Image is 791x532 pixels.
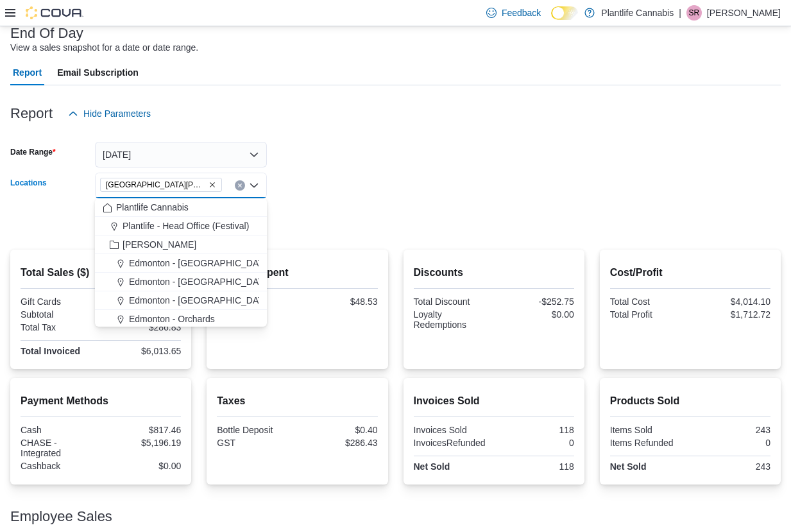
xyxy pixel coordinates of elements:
[95,236,267,254] button: [PERSON_NAME]
[26,6,83,19] img: Cova
[103,346,181,356] div: $6,013.65
[414,393,574,409] h2: Invoices Sold
[21,346,80,356] strong: Total Invoiced
[83,107,151,120] span: Hide Parameters
[129,275,271,288] span: Edmonton - [GEOGRAPHIC_DATA]
[95,217,267,236] button: Plantlife - Head Office (Festival)
[414,461,450,472] strong: Net Sold
[502,6,541,19] span: Feedback
[123,219,249,232] span: Plantlife - Head Office (Festival)
[10,26,83,41] h3: End Of Day
[693,296,770,307] div: $4,014.10
[103,438,181,448] div: $5,196.19
[497,425,574,435] div: 118
[116,201,189,214] span: Plantlife Cannabis
[123,238,196,251] span: [PERSON_NAME]
[689,5,700,21] span: SR
[610,438,688,448] div: Items Refunded
[208,181,216,189] button: Remove Fort McMurray - Eagle Ridge from selection in this group
[693,461,770,472] div: 243
[103,322,181,332] div: $286.83
[21,425,98,435] div: Cash
[249,180,259,191] button: Close list of options
[610,425,688,435] div: Items Sold
[95,198,267,217] button: Plantlife Cannabis
[497,296,574,307] div: -$252.75
[235,180,245,191] button: Clear input
[21,322,98,332] div: Total Tax
[497,461,574,472] div: 118
[497,438,574,448] div: 0
[13,60,42,85] span: Report
[21,296,98,307] div: Gift Cards
[21,438,98,458] div: CHASE - Integrated
[95,142,267,167] button: [DATE]
[414,425,491,435] div: Invoices Sold
[103,461,181,471] div: $0.00
[707,5,781,21] p: [PERSON_NAME]
[10,509,112,524] h3: Employee Sales
[300,438,377,448] div: $286.43
[21,309,98,320] div: Subtotal
[610,393,770,409] h2: Products Sold
[10,41,198,55] div: View a sales snapshot for a date or date range.
[106,178,206,191] span: [GEOGRAPHIC_DATA][PERSON_NAME] - [GEOGRAPHIC_DATA]
[300,296,377,307] div: $48.53
[610,265,770,280] h2: Cost/Profit
[129,294,271,307] span: Edmonton - [GEOGRAPHIC_DATA]
[551,6,578,20] input: Dark Mode
[217,393,377,409] h2: Taxes
[100,178,222,192] span: Fort McMurray - Eagle Ridge
[95,310,267,329] button: Edmonton - Orchards
[129,257,271,270] span: Edmonton - [GEOGRAPHIC_DATA]
[693,309,770,320] div: $1,712.72
[217,425,294,435] div: Bottle Deposit
[129,313,215,325] span: Edmonton - Orchards
[10,178,47,188] label: Locations
[414,296,491,307] div: Total Discount
[95,254,267,273] button: Edmonton - [GEOGRAPHIC_DATA]
[300,425,377,435] div: $0.40
[57,60,139,85] span: Email Subscription
[10,147,56,157] label: Date Range
[217,265,377,280] h2: Average Spent
[693,425,770,435] div: 243
[610,296,688,307] div: Total Cost
[601,5,674,21] p: Plantlife Cannabis
[610,461,647,472] strong: Net Sold
[414,438,491,448] div: InvoicesRefunded
[10,106,53,121] h3: Report
[63,101,156,126] button: Hide Parameters
[95,273,267,291] button: Edmonton - [GEOGRAPHIC_DATA]
[103,425,181,435] div: $817.46
[610,309,688,320] div: Total Profit
[693,438,770,448] div: 0
[414,265,574,280] h2: Discounts
[217,438,294,448] div: GST
[686,5,702,21] div: Skyler Rowsell
[21,265,181,280] h2: Total Sales ($)
[21,461,98,471] div: Cashback
[497,309,574,320] div: $0.00
[21,393,181,409] h2: Payment Methods
[414,309,491,330] div: Loyalty Redemptions
[679,5,681,21] p: |
[95,291,267,310] button: Edmonton - [GEOGRAPHIC_DATA]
